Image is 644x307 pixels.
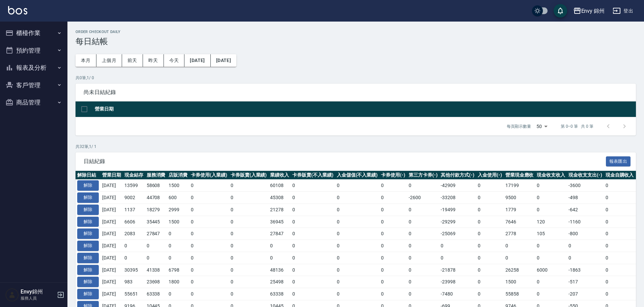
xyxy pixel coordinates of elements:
td: 0 [335,180,380,192]
td: 44708 [145,192,167,204]
td: 0 [291,264,335,276]
td: 0 [476,216,504,228]
button: 櫃檯作業 [3,24,65,42]
td: -1863 [567,264,604,276]
td: 0 [167,240,189,252]
button: 解除 [77,241,99,251]
p: 共 0 筆, 1 / 0 [76,75,636,81]
td: 0 [229,276,269,288]
td: 0 [476,240,504,252]
td: [DATE] [100,288,123,300]
td: 0 [291,204,335,216]
td: 0 [604,264,636,276]
td: 0 [604,240,636,252]
button: 解除 [77,277,99,287]
td: 0 [407,276,439,288]
td: -2600 [407,192,439,204]
td: [DATE] [100,252,123,264]
td: -42909 [439,180,476,192]
td: 0 [189,216,229,228]
p: 第 0–0 筆 共 0 筆 [561,123,593,129]
td: -23998 [439,276,476,288]
td: 0 [535,240,567,252]
td: 0 [189,192,229,204]
td: [DATE] [100,228,123,240]
td: 0 [229,288,269,300]
td: 0 [291,216,335,228]
div: 50 [534,117,550,135]
td: 6798 [167,264,189,276]
td: 600 [167,192,189,204]
td: 0 [379,216,407,228]
td: 0 [604,228,636,240]
th: 營業日期 [93,101,636,117]
td: 2999 [167,204,189,216]
td: 26258 [504,264,535,276]
td: 0 [407,180,439,192]
button: 商品管理 [3,94,65,111]
td: 0 [535,276,567,288]
td: 0 [229,204,269,216]
td: 0 [167,288,189,300]
td: 7646 [504,216,535,228]
td: 63338 [268,288,291,300]
td: 0 [189,180,229,192]
td: 0 [476,264,504,276]
td: 35445 [145,216,167,228]
td: 30395 [123,264,145,276]
th: 現金自購收入 [604,171,636,180]
img: Person [5,288,19,302]
td: 0 [476,192,504,204]
td: 0 [268,252,291,264]
td: 105 [535,228,567,240]
td: 0 [335,228,380,240]
div: Envy 錦州 [581,7,605,15]
td: [DATE] [100,204,123,216]
td: 25498 [268,276,291,288]
td: 1137 [123,204,145,216]
td: 0 [291,288,335,300]
td: 58608 [145,180,167,192]
td: 0 [335,216,380,228]
td: 48136 [268,264,291,276]
button: [DATE] [184,54,210,67]
th: 現金收支收入 [535,171,567,180]
button: 解除 [77,192,99,203]
td: -19499 [439,204,476,216]
td: 0 [504,240,535,252]
td: 0 [379,228,407,240]
td: [DATE] [100,240,123,252]
td: 0 [291,276,335,288]
td: 0 [335,252,380,264]
td: 0 [123,240,145,252]
td: 6000 [535,264,567,276]
td: -33208 [439,192,476,204]
button: 報表及分析 [3,59,65,76]
td: 0 [604,216,636,228]
button: 昨天 [143,54,164,67]
td: [DATE] [100,192,123,204]
button: 解除 [77,253,99,263]
td: 0 [189,204,229,216]
td: 0 [439,240,476,252]
td: 0 [604,192,636,204]
td: -29299 [439,216,476,228]
td: -642 [567,204,604,216]
td: 60108 [268,180,291,192]
td: 0 [229,264,269,276]
td: 63338 [145,288,167,300]
td: 0 [189,228,229,240]
td: 0 [567,252,604,264]
td: -3600 [567,180,604,192]
td: [DATE] [100,276,123,288]
td: 0 [167,252,189,264]
td: 0 [379,264,407,276]
td: 45308 [268,192,291,204]
td: 0 [604,252,636,264]
td: 0 [535,252,567,264]
td: 0 [504,252,535,264]
td: 0 [407,288,439,300]
button: 客戶管理 [3,76,65,94]
td: 0 [189,240,229,252]
h5: Envy錦州 [21,288,55,295]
